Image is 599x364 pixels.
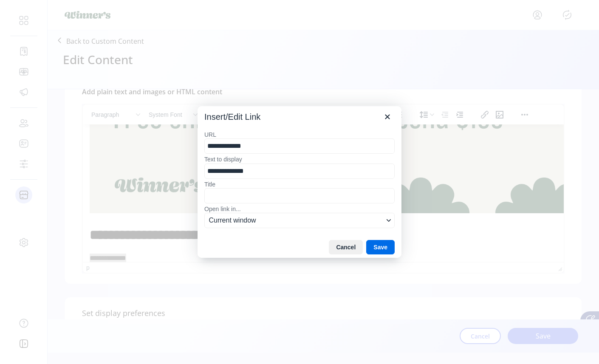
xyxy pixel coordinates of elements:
span: Current window [209,215,384,226]
label: URL [204,131,395,138]
button: Cancel [329,240,363,254]
button: Save [366,240,395,254]
label: Text to display [204,155,395,163]
div: Insert/Edit Link [204,111,260,122]
label: Title [204,181,395,188]
button: Close [380,110,395,124]
label: Open link in... [204,205,395,213]
button: Open link in... [204,213,395,228]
